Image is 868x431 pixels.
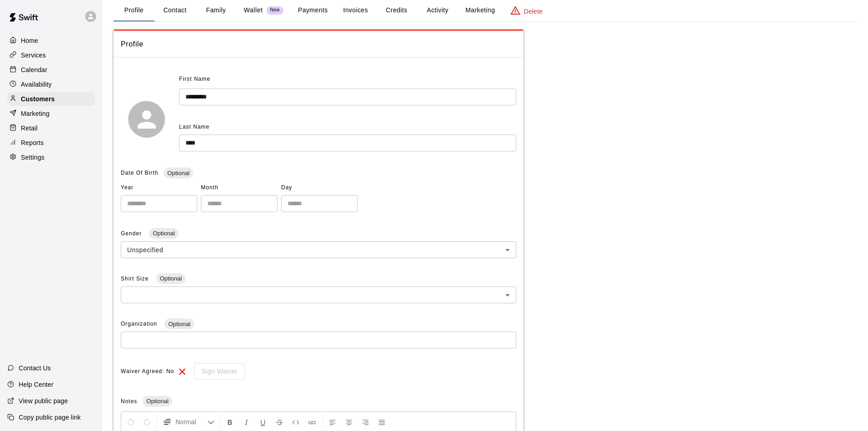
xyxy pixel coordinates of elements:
[267,7,283,13] span: New
[156,275,185,282] span: Optional
[159,414,218,430] button: Formatting Options
[21,65,47,74] p: Calendar
[374,414,390,430] button: Justify Align
[19,380,53,389] p: Help Center
[21,51,46,60] p: Services
[121,230,144,237] span: Gender
[222,414,238,430] button: Format Bold
[7,48,95,62] a: Services
[121,321,159,327] span: Organization
[281,181,358,195] span: Day
[121,398,137,405] span: Notes
[19,363,51,373] p: Contact Us
[123,414,139,430] button: Undo
[7,34,95,47] a: Home
[7,151,95,164] a: Settings
[121,241,516,258] div: Unspecified
[358,414,373,430] button: Right Align
[164,170,193,177] span: Optional
[21,109,50,118] p: Marketing
[288,414,303,430] button: Insert Code
[341,414,357,430] button: Center Align
[7,136,95,150] a: Reports
[19,396,68,405] p: View public page
[21,80,52,89] p: Availability
[143,398,172,405] span: Optional
[164,321,194,327] span: Optional
[175,417,207,426] span: Normal
[7,78,95,91] a: Availability
[121,38,516,50] span: Profile
[7,121,95,135] a: Retail
[7,107,95,120] a: Marketing
[255,414,271,430] button: Format Underline
[21,124,38,133] p: Retail
[179,124,210,130] span: Last Name
[121,364,174,379] span: Waiver Agreed: No
[121,181,197,195] span: Year
[272,414,287,430] button: Format Strikethrough
[325,414,340,430] button: Left Align
[19,413,81,422] p: Copy public page link
[179,72,211,87] span: First Name
[7,92,95,106] a: Customers
[201,181,277,195] span: Month
[188,363,245,380] div: To sign waivers in admin, this feature must be enabled in general settings
[121,275,151,282] span: Shirt Size
[21,36,38,45] p: Home
[239,414,254,430] button: Format Italics
[7,63,95,77] a: Calendar
[21,94,55,104] p: Customers
[244,5,263,15] p: Wallet
[524,7,543,16] p: Delete
[121,170,158,176] span: Date Of Birth
[304,414,320,430] button: Insert Link
[21,153,45,162] p: Settings
[149,230,178,237] span: Optional
[21,138,44,147] p: Reports
[139,414,155,430] button: Redo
